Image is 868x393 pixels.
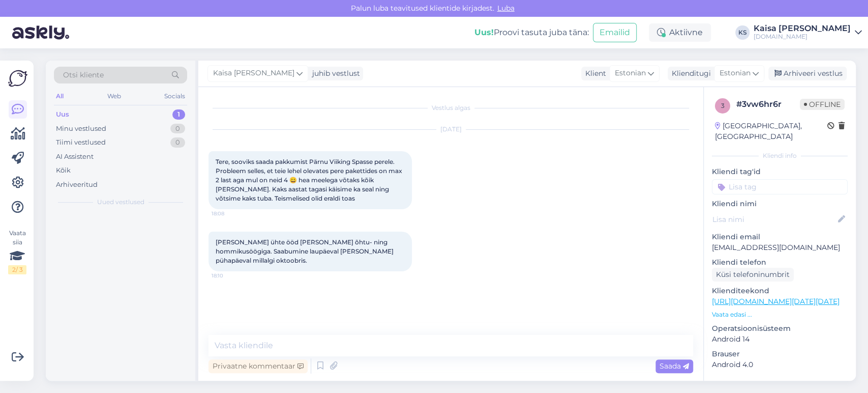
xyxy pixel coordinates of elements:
p: Kliendi telefon [712,257,848,268]
p: Kliendi tag'id [712,166,848,177]
p: [EMAIL_ADDRESS][DOMAIN_NAME] [712,242,848,253]
p: Kliendi email [712,232,848,242]
div: 0 [170,124,185,134]
input: Lisa tag [712,179,848,194]
div: AI Assistent [56,152,94,162]
div: [DOMAIN_NAME] [754,33,851,41]
div: # 3vw6hr6r [736,98,800,110]
div: Vestlus algas [208,103,693,113]
span: Estonian [720,68,751,79]
p: Android 14 [712,334,848,345]
div: Kõik [56,165,71,176]
span: Luba [494,4,518,13]
div: Proovi tasuta juba täna: [474,26,589,39]
span: Tere, sooviks saada pakkumist Pärnu Viiking Spasse perele. Probleem selles, et teie lehel olevate... [216,158,404,202]
div: Uus [56,109,69,120]
div: 2 / 3 [8,265,26,274]
div: Web [105,90,123,103]
span: 18:08 [212,210,250,217]
div: [PERSON_NAME] [712,380,848,389]
div: 0 [170,137,185,148]
a: [URL][DOMAIN_NAME][DATE][DATE] [712,297,840,306]
div: KS [735,25,750,40]
p: Kliendi nimi [712,199,848,209]
div: Vaata siia [8,229,26,274]
p: Android 4.0 [712,359,848,370]
div: [DATE] [208,125,693,134]
div: Aktiivne [649,23,711,42]
div: Küsi telefoninumbrit [712,268,794,282]
div: [GEOGRAPHIC_DATA], [GEOGRAPHIC_DATA] [715,121,827,142]
div: 1 [172,109,185,120]
div: Arhiveeritud [56,180,98,190]
p: Operatsioonisüsteem [712,323,848,334]
div: Privaatne kommentaar [208,359,308,373]
div: Minu vestlused [56,124,106,134]
a: Kaisa [PERSON_NAME][DOMAIN_NAME] [754,24,862,41]
div: Kaisa [PERSON_NAME] [754,24,851,33]
div: Klienditugi [668,68,711,79]
span: Kaisa [PERSON_NAME] [213,68,294,79]
span: Uued vestlused [97,198,144,207]
span: 18:10 [212,272,250,279]
span: Saada [660,361,689,371]
span: Offline [800,99,845,110]
span: Estonian [615,68,646,79]
span: Otsi kliente [63,70,104,80]
p: Brauser [712,349,848,359]
p: Vaata edasi ... [712,310,848,319]
div: Kliendi info [712,151,848,160]
span: 3 [721,102,725,109]
span: [PERSON_NAME] ühte ööd [PERSON_NAME] õhtu- ning hommikusöögiga. Saabumine laupäeval [PERSON_NAME]... [216,238,395,264]
b: Uus! [474,27,494,37]
button: Emailid [593,23,637,42]
p: Klienditeekond [712,286,848,296]
div: Socials [162,90,187,103]
div: Tiimi vestlused [56,137,106,148]
div: juhib vestlust [308,68,360,79]
div: Arhiveeri vestlus [768,67,847,80]
input: Lisa nimi [712,214,836,225]
div: Klient [581,68,606,79]
img: Askly Logo [8,69,27,88]
div: All [54,90,66,103]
